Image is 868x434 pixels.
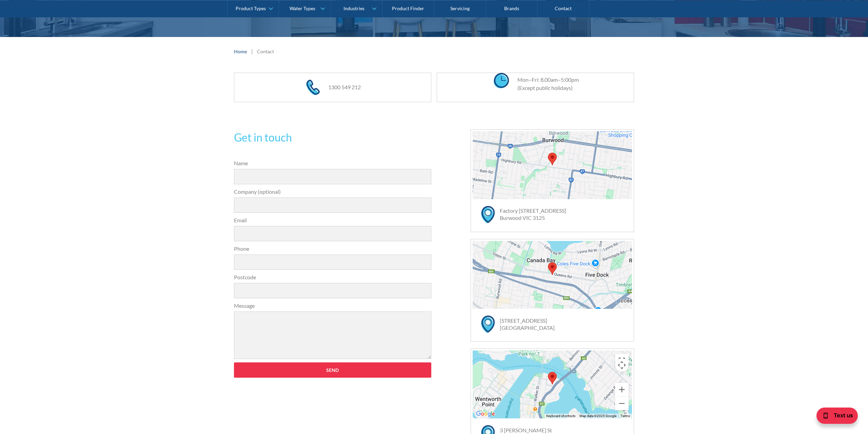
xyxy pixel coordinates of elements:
[800,400,868,434] iframe: podium webchat widget bubble
[234,245,431,253] label: Phone
[474,410,497,418] a: Open this area in Google Maps (opens a new window)
[236,5,266,11] div: Product Types
[615,358,629,372] button: Map camera controls
[545,369,559,387] div: Map pin
[234,216,431,224] label: Email
[500,207,566,221] a: Factory [STREET_ADDRESS]Burwood VIC 3125
[481,206,495,223] img: map marker icon
[234,188,431,196] label: Company (optional)
[231,159,435,384] form: Contact Form
[615,383,629,396] button: Zoom in
[615,354,629,367] button: Toggle fullscreen view
[579,414,616,418] span: Map data ©2025 Google
[250,47,254,55] div: |
[545,260,559,278] div: Map pin
[546,414,575,418] button: Keyboard shortcuts
[306,80,320,95] img: phone icon
[481,316,495,333] img: map marker icon
[234,48,247,55] a: Home
[545,150,559,168] div: Map pin
[474,410,497,418] img: Google
[234,273,431,281] label: Postcode
[290,5,315,11] div: Water Types
[234,129,431,146] h2: Get in touch
[494,73,509,88] img: clock icon
[257,48,274,55] div: Contact
[234,302,431,310] label: Message
[234,362,431,378] input: Send
[620,414,630,418] a: Terms (opens in new tab)
[511,76,579,92] div: Mon–Fri: 8.00am–5:00pm (Except public holidays)
[234,159,431,167] label: Name
[343,5,364,11] div: Industries
[328,84,361,90] a: 1300 549 212
[615,397,629,410] button: Zoom out
[500,317,555,331] a: [STREET_ADDRESS][GEOGRAPHIC_DATA]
